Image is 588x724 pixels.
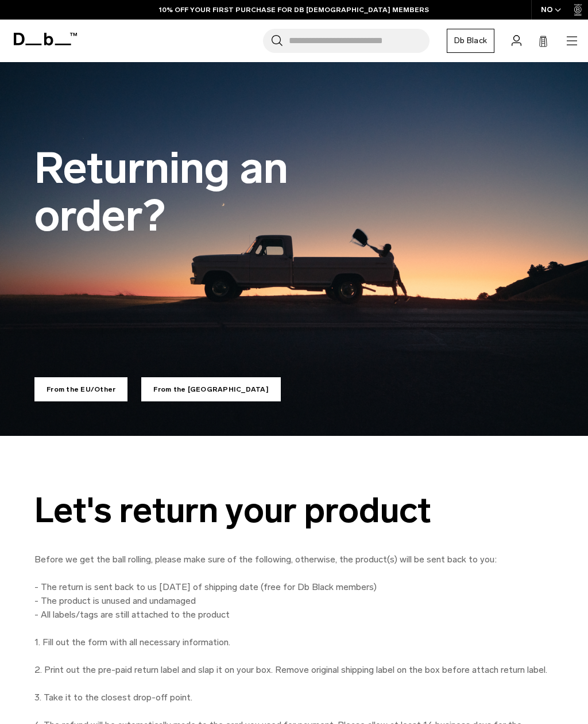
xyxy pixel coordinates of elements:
[447,29,494,53] a: Db Black
[34,145,408,240] h1: Returning an order?
[141,377,281,401] a: From the [GEOGRAPHIC_DATA]
[34,377,127,401] a: From the EU/Other
[34,491,551,530] div: Let's return your product
[159,5,429,15] a: 10% OFF YOUR FIRST PURCHASE FOR DB [DEMOGRAPHIC_DATA] MEMBERS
